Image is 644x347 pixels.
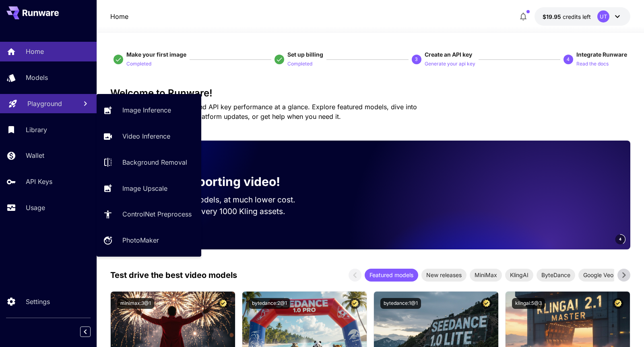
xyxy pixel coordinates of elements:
[122,105,171,115] p: Image Inference
[249,298,290,309] button: bytedance:2@1
[425,51,472,58] span: Create an API key
[543,13,563,20] span: $19.95
[287,51,323,58] span: Set up billing
[26,73,48,82] p: Models
[505,271,533,279] span: KlingAI
[123,194,311,206] p: Run the best video models, at much lower cost.
[421,271,466,279] span: New releases
[218,298,229,309] button: Certified Model – Vetted for best performance and includes a commercial license.
[146,173,280,191] p: Now supporting video!
[97,100,201,120] a: Image Inference
[470,271,502,279] span: MiniMax
[126,51,186,58] span: Make your first image
[543,12,591,21] div: $19.9517
[26,177,52,186] p: API Keys
[110,88,630,99] h3: Welcome to Runware!
[110,103,417,120] span: Check out your usage stats and API key performance at a glance. Explore featured models, dive int...
[110,269,237,281] p: Test drive the best video models
[122,157,187,167] p: Background Removal
[576,51,627,58] span: Integrate Runware
[567,56,570,63] p: 4
[578,271,618,279] span: Google Veo
[537,271,575,279] span: ByteDance
[365,271,418,279] span: Featured models
[597,10,609,22] div: UT
[415,56,418,63] p: 3
[512,298,545,309] button: klingai:5@3
[110,12,128,21] p: Home
[126,60,151,68] p: Completed
[122,209,192,219] p: ControlNet Preprocess
[27,99,62,108] p: Playground
[349,298,360,309] button: Certified Model – Vetted for best performance and includes a commercial license.
[122,184,167,193] p: Image Upscale
[97,231,201,250] a: PhotoMaker
[535,7,630,26] button: $19.9517
[97,178,201,198] a: Image Upscale
[380,298,421,309] button: bytedance:1@1
[97,204,201,224] a: ControlNet Preprocess
[117,298,154,309] button: minimax:3@1
[86,325,97,339] div: Collapse sidebar
[613,298,623,309] button: Certified Model – Vetted for best performance and includes a commercial license.
[26,125,47,135] p: Library
[122,131,170,141] p: Video Inference
[26,151,44,160] p: Wallet
[619,236,621,242] span: 4
[425,60,475,68] p: Generate your api key
[110,12,128,21] nav: breadcrumb
[26,203,45,212] p: Usage
[481,298,492,309] button: Certified Model – Vetted for best performance and includes a commercial license.
[123,206,311,217] p: Save up to $500 for every 1000 Kling assets.
[287,60,312,68] p: Completed
[97,153,201,172] a: Background Removal
[26,297,50,306] p: Settings
[563,13,591,20] span: credits left
[122,235,159,245] p: PhotoMaker
[80,327,91,337] button: Collapse sidebar
[576,60,609,68] p: Read the docs
[26,47,44,56] p: Home
[97,127,201,146] a: Video Inference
